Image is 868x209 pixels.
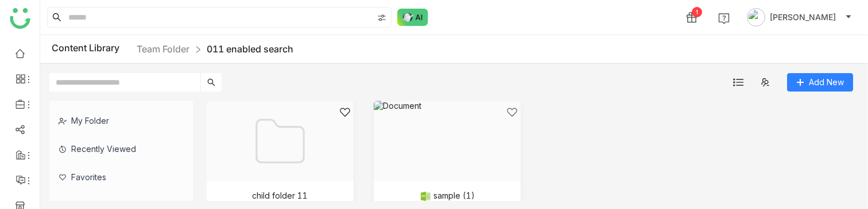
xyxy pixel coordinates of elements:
[397,9,428,26] img: ask-buddy-normal.svg
[745,8,854,26] button: [PERSON_NAME]
[49,163,184,191] div: Favorites
[770,11,836,24] span: [PERSON_NAME]
[733,77,743,88] img: list.svg
[252,191,308,200] div: child folder 11
[251,112,309,170] img: Folder
[420,191,431,202] img: csv.svg
[207,43,293,55] a: 011 enabled search
[809,76,844,89] span: Add New
[137,43,189,55] a: Team Folder
[377,13,386,22] img: search-type.svg
[747,8,765,26] img: avatar
[374,101,521,181] img: Document
[10,8,30,29] img: logo
[49,135,184,163] div: Recently Viewed
[420,191,475,202] div: sample (1)
[718,13,730,24] img: help.svg
[692,7,702,17] div: 1
[52,42,293,56] div: Content Library
[49,107,184,135] div: My Folder
[787,73,853,92] button: Add New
